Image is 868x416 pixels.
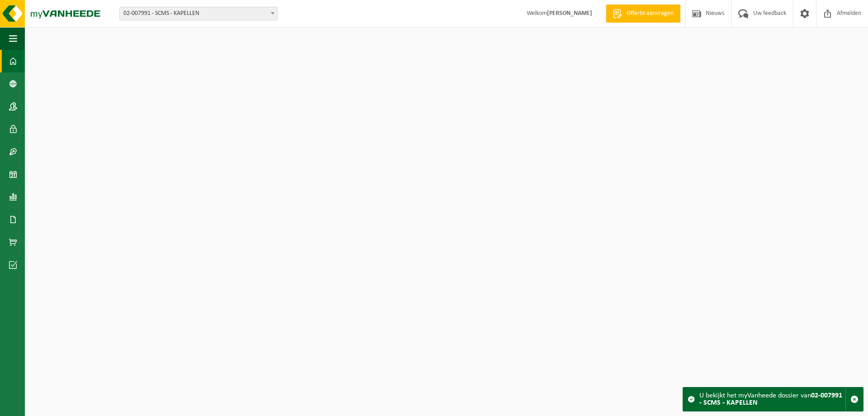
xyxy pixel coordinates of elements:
span: 02-007991 - SCMS - KAPELLEN [119,7,278,20]
strong: 02-007991 - SCMS - KAPELLEN [699,392,842,406]
div: U bekijkt het myVanheede dossier van [699,387,845,411]
a: Offerte aanvragen [606,5,680,23]
span: 02-007991 - SCMS - KAPELLEN [120,7,277,20]
strong: [PERSON_NAME] [547,10,592,17]
span: Offerte aanvragen [624,9,676,18]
